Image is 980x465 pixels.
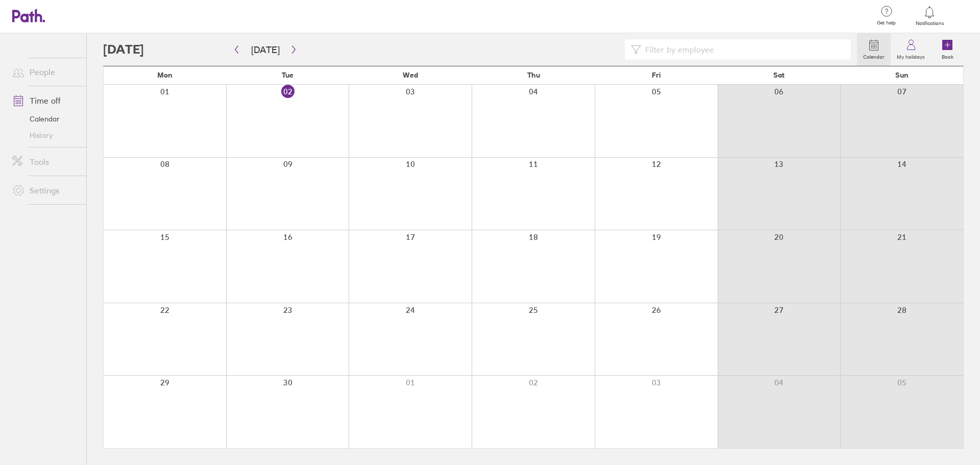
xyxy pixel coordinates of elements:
[857,51,891,60] label: Calendar
[403,71,418,79] span: Wed
[157,71,173,79] span: Mon
[870,20,903,26] span: Get help
[891,51,931,60] label: My holidays
[527,71,540,79] span: Thu
[913,5,946,27] a: Notifications
[895,71,909,79] span: Sun
[641,40,845,59] input: Filter by employee
[282,71,293,79] span: Tue
[4,90,86,111] a: Time off
[891,33,931,66] a: My holidays
[652,71,661,79] span: Fri
[4,111,86,127] a: Calendar
[913,20,946,27] span: Notifications
[243,41,288,58] button: [DATE]
[4,127,86,143] a: History
[936,51,960,60] label: Book
[773,71,785,79] span: Sat
[4,180,86,201] a: Settings
[4,62,86,82] a: People
[4,152,86,172] a: Tools
[931,33,964,66] a: Book
[857,33,891,66] a: Calendar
